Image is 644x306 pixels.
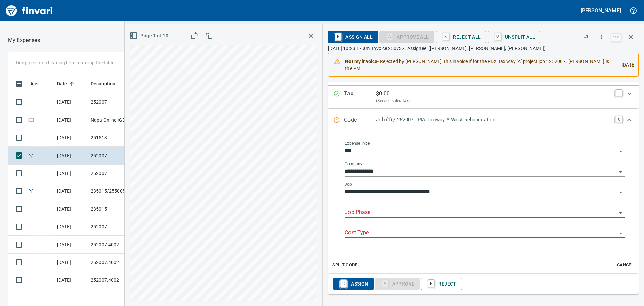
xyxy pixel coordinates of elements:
[609,29,639,45] span: Close invoice
[376,90,390,98] p: $ 0.00
[340,280,347,287] a: R
[88,254,148,271] td: 252007.4002
[616,261,634,269] span: Cancel
[345,162,362,166] label: Company
[88,111,148,129] td: Napa Online [GEOGRAPHIC_DATA] [GEOGRAPHIC_DATA]
[616,229,625,238] button: Open
[54,165,88,182] td: [DATE]
[131,32,168,40] span: Page 1 of 10
[345,59,377,64] strong: Not my invoice
[88,271,148,289] td: 252007.4002
[331,260,359,270] button: Split Code
[54,254,88,271] td: [DATE]
[57,80,76,88] span: Date
[30,80,41,88] span: Alert
[441,31,481,43] span: Reject All
[428,280,434,287] a: R
[57,80,67,88] span: Date
[28,189,35,193] span: Split transaction
[344,90,376,104] p: Tax
[16,59,114,66] p: Drag a column heading here to group the table
[88,165,148,182] td: 252007
[379,34,434,39] div: Job Phase required
[616,55,636,74] div: [DATE]
[4,3,54,19] img: Finvari
[615,90,622,96] a: T
[328,86,639,108] div: Expand
[328,274,639,294] div: Expand
[88,129,148,147] td: 251513
[54,200,88,218] td: [DATE]
[8,36,40,44] nav: breadcrumb
[54,147,88,165] td: [DATE]
[581,7,621,14] h5: [PERSON_NAME]
[91,80,124,88] span: Description
[421,278,462,290] button: RReject
[376,98,611,104] p: (Service sales tax)
[426,278,456,290] span: Reject
[579,5,623,16] button: [PERSON_NAME]
[332,261,357,269] span: Split Code
[495,33,501,40] a: U
[376,116,611,124] p: Job (1) / 252007.: PIA Taxiway A West Rehabilitation
[488,31,540,43] button: UUnsplit All
[339,278,368,290] span: Assign
[88,236,148,254] td: 252007.4002
[328,45,639,52] p: [DATE] 10:23:17 am. Invoice 250737. Assignee: ([PERSON_NAME], [PERSON_NAME], [PERSON_NAME])
[344,116,376,125] p: Code
[88,93,148,111] td: 252007
[616,147,625,156] button: Open
[616,188,625,197] button: Open
[436,31,486,43] button: RReject All
[578,30,593,44] button: Flag
[54,93,88,111] td: [DATE]
[616,208,625,218] button: Open
[88,182,148,200] td: 235015/255005
[28,118,35,122] span: Online transaction
[54,236,88,254] td: [DATE]
[54,129,88,147] td: [DATE]
[328,131,639,273] div: Expand
[614,260,636,270] button: Cancel
[88,147,148,165] td: 252007
[335,33,341,40] a: R
[54,271,88,289] td: [DATE]
[128,30,171,42] button: Page 1 of 10
[615,116,622,123] a: C
[30,80,50,88] span: Alert
[345,183,352,187] label: Job
[88,218,148,236] td: 252007
[88,200,148,218] td: 235015
[333,31,373,43] span: Assign All
[493,31,535,43] span: Unsplit All
[328,31,378,43] button: RAssign All
[594,30,609,44] button: More
[54,218,88,236] td: [DATE]
[616,167,625,177] button: Open
[611,34,621,41] a: esc
[345,55,616,74] div: - Rejected by [PERSON_NAME] This invoice if for the PDX Taxiway "A" project job# 252007. [PERSON_...
[91,80,116,88] span: Description
[375,280,420,286] div: Job Phase required
[333,278,373,290] button: RAssign
[443,33,449,40] a: R
[328,109,639,131] div: Expand
[54,111,88,129] td: [DATE]
[8,36,40,44] p: My Expenses
[345,142,370,146] label: Expense Type
[54,182,88,200] td: [DATE]
[28,153,35,158] span: Split transaction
